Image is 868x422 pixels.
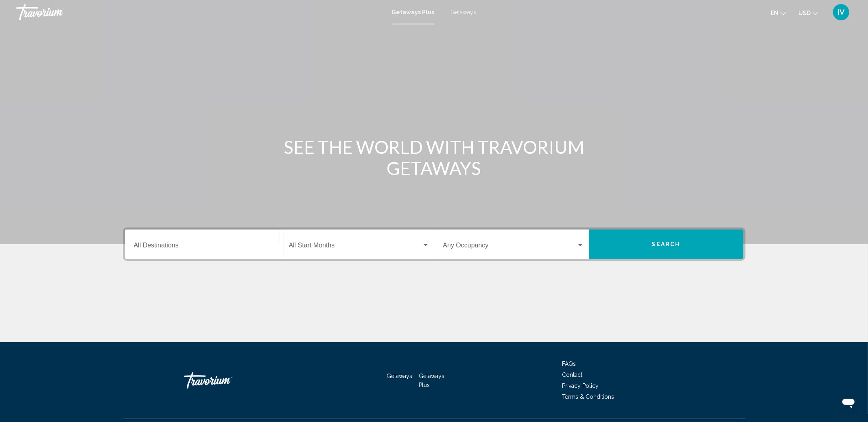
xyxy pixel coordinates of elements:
a: Terms & Conditions [562,394,614,400]
h1: SEE THE WORLD WITH TRAVORIUM GETAWAYS [282,136,587,179]
a: FAQs [562,361,576,367]
a: Contact [562,372,583,378]
a: Privacy Policy [562,383,599,389]
span: USD [798,10,811,16]
button: Change currency [798,7,818,19]
span: Search [652,241,680,248]
a: Getaways [387,373,413,379]
a: Getaways Plus [419,373,444,388]
div: Search widget [125,230,743,259]
button: Search [589,230,743,259]
button: User Menu [831,4,852,21]
a: Travorium [184,368,265,393]
button: Change language [771,7,786,19]
a: Getaways Plus [392,9,435,15]
iframe: Кнопка запуска окна обмена сообщениями [835,389,861,415]
span: IV [838,8,844,16]
a: Getaways [451,9,477,15]
span: en [771,10,778,16]
a: Travorium [16,4,384,20]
